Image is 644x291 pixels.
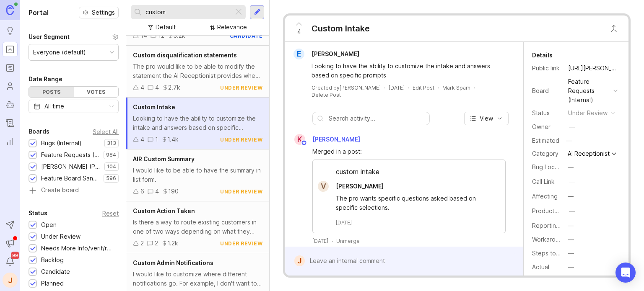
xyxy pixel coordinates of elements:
div: Unmerge [336,237,360,245]
div: 12 [158,31,164,40]
a: Custom disqualification statementsThe pro would like to be able to modify the statement the AI Re... [126,46,269,98]
span: 99 [11,252,19,259]
a: Changelog [3,116,18,131]
label: Actual [532,263,549,270]
div: 14 [140,31,147,40]
div: · [408,84,409,91]
a: [DATE] [389,84,405,91]
div: Public link [532,64,561,73]
a: E[PERSON_NAME] [288,49,366,59]
div: Owner [532,122,561,131]
p: 313 [107,140,116,147]
div: Candidate [41,267,70,276]
div: Custom Intake [312,23,370,34]
div: Backlog [41,255,64,265]
div: Edit Post [413,84,434,91]
span: Settings [92,8,115,17]
div: — [569,206,575,216]
div: Merged in a post: [312,147,506,156]
input: Search activity... [329,114,425,123]
a: Custom IntakeLooking to have the ability to customize the intake and answers based on specific pr... [126,98,269,149]
div: 190 [168,187,179,196]
div: Looking to have the ability to customize the intake and answers based on specific prompts [133,114,262,132]
span: AIR Custom Summary [133,155,195,162]
svg: toggle icon [105,103,118,110]
a: Autopilot [3,97,18,112]
div: Boards [29,126,49,136]
button: Announcements [3,236,18,251]
div: Details [532,50,553,60]
span: [PERSON_NAME] [312,50,359,57]
label: ProductboardID [532,207,576,214]
a: Users [3,79,18,94]
div: 2 [140,239,144,248]
div: under review [220,136,262,143]
div: E [293,49,304,59]
a: Ideas [3,23,18,39]
div: I would like to be able to have the summary in list form. [133,166,262,184]
div: · [438,84,439,91]
a: [URL][PERSON_NAME] [566,63,620,74]
button: Call Link [566,176,577,187]
div: — [563,135,574,146]
button: Mark Spam [442,84,470,91]
div: Default [156,23,176,32]
button: Close button [605,20,622,37]
div: 4 [155,187,159,196]
div: under review [220,240,262,247]
div: 3.2k [174,31,185,40]
a: V[PERSON_NAME] [313,181,390,192]
div: Feature Requests (Internal) [41,150,99,160]
div: The pro wants specific questions asked based on specific selections. [336,194,492,212]
div: Feature Board Sandbox [DATE] [41,174,99,183]
div: under review [220,188,262,195]
div: All time [44,102,64,111]
div: [PERSON_NAME] (Public) [41,162,100,171]
div: — [568,162,574,172]
div: Open Intercom Messenger [615,263,636,283]
div: 4 [140,135,144,144]
div: Votes [74,87,119,97]
div: 2.7k [168,83,180,92]
div: Everyone (default) [33,48,86,57]
div: 1.2k [167,239,178,248]
div: · [384,84,385,91]
div: Board [532,86,561,95]
div: — [568,235,574,244]
a: Create board [29,187,119,195]
div: — [568,192,574,201]
a: Portal [3,42,18,57]
div: Estimated [532,138,559,144]
span: 4 [297,27,301,36]
div: J [3,273,18,288]
button: Notifications [3,254,18,269]
div: The pro would like to be able to modify the statement the AI Receptionist provides when a matter ... [133,62,262,80]
a: Settings [79,7,119,18]
label: Steps to Reproduce [532,250,589,257]
div: Feature Requests (Internal) [568,77,610,105]
div: 1 [155,135,158,144]
div: Bugs (Internal) [41,139,82,148]
span: [PERSON_NAME] [312,136,360,143]
div: Delete Post [312,91,341,98]
h1: Portal [29,8,49,18]
p: 596 [106,175,116,182]
div: Posts [29,87,74,97]
div: Open [41,220,57,229]
div: J [294,255,305,266]
button: ProductboardID [566,206,577,216]
div: 1.4k [167,135,179,144]
span: View [480,114,493,123]
p: 984 [106,152,116,158]
div: Looking to have the ability to customize the intake and answers based on specific prompts [312,62,506,80]
label: Call Link [532,178,555,185]
div: custom intake [313,167,505,181]
a: Reporting [3,134,18,149]
img: Canny Home [6,5,14,15]
div: Needs More Info/verif/repro [41,244,114,253]
button: Workaround [566,234,576,245]
div: — [568,263,574,272]
span: Custom Action Taken [133,207,195,214]
div: — [569,122,575,131]
div: I would like to customize where different notifications go. For example, I don't want to receive ... [133,270,262,288]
